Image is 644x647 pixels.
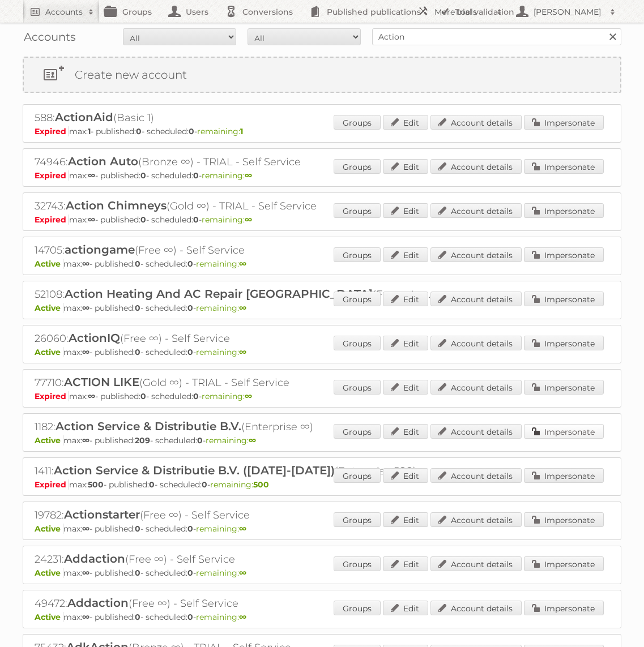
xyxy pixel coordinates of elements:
p: max: - published: - scheduled: - [35,215,609,225]
strong: ∞ [249,435,256,445]
strong: ∞ [245,391,252,401]
p: max: - published: - scheduled: - [35,479,609,490]
strong: 0 [193,215,199,225]
p: max: - published: - scheduled: - [35,170,609,181]
a: Groups [334,247,381,262]
a: Impersonate [524,601,604,615]
h2: 24231: (Free ∞) - Self Service [35,552,431,567]
span: remaining: [196,259,246,269]
strong: 0 [187,524,193,534]
span: Active [35,435,63,445]
span: Active [35,259,63,269]
span: remaining: [202,170,252,181]
a: Groups [334,468,381,483]
span: Expired [35,170,69,181]
a: Account details [430,115,522,130]
a: Groups [334,424,381,439]
a: Account details [430,424,522,439]
p: max: - published: - scheduled: - [35,391,609,401]
a: Account details [430,512,522,527]
strong: 0 [135,259,140,269]
span: Active [35,568,63,578]
a: Edit [383,159,428,174]
span: actiongame [65,243,135,256]
h2: 52108: (Free ∞) - Self Service [35,287,431,302]
h2: [PERSON_NAME] [531,6,604,18]
h2: 1182: (Enterprise ∞) [35,419,431,434]
span: remaining: [196,303,246,313]
a: Groups [334,380,381,395]
h2: 14705: (Free ∞) - Self Service [35,243,431,258]
span: Action Service & Distributie B.V. ([DATE]-[DATE]) [54,464,335,477]
strong: ∞ [239,259,246,269]
strong: ∞ [239,568,246,578]
h2: 1411: (Enterprise 500) [35,464,431,478]
strong: 500 [253,479,269,490]
a: Account details [430,203,522,218]
a: Groups [334,292,381,306]
span: Expired [35,215,69,225]
h2: More tools [434,6,491,18]
span: remaining: [196,568,246,578]
strong: 0 [135,612,140,622]
span: Actionstarter [64,508,140,521]
strong: 0 [135,303,140,313]
a: Impersonate [524,512,604,527]
strong: 1 [88,126,91,136]
a: Create new account [24,58,620,92]
h2: 77710: (Gold ∞) - TRIAL - Self Service [35,375,431,390]
a: Edit [383,512,428,527]
span: remaining: [196,347,246,357]
span: Addaction [67,596,129,610]
strong: ∞ [239,524,246,534]
a: Impersonate [524,247,604,262]
a: Impersonate [524,380,604,395]
a: Groups [334,512,381,527]
p: max: - published: - scheduled: - [35,126,609,136]
span: Action Service & Distributie B.V. [56,419,241,433]
strong: 0 [135,568,140,578]
strong: ∞ [82,259,89,269]
a: Edit [383,380,428,395]
a: Edit [383,115,428,130]
strong: 0 [136,126,142,136]
strong: 1 [240,126,243,136]
strong: 0 [135,524,140,534]
strong: ∞ [88,170,95,181]
span: Expired [35,479,69,490]
strong: ∞ [245,215,252,225]
strong: 0 [193,170,199,181]
span: Action Heating And AC Repair [GEOGRAPHIC_DATA] [65,287,373,301]
span: Active [35,347,63,357]
strong: 209 [135,435,150,445]
strong: 0 [187,347,193,357]
strong: ∞ [239,303,246,313]
span: Action Auto [68,155,138,168]
strong: 0 [187,259,193,269]
span: Active [35,524,63,534]
h2: Accounts [45,6,83,18]
span: ActionIQ [69,331,120,345]
a: Groups [334,556,381,571]
a: Groups [334,203,381,218]
strong: 0 [193,391,199,401]
a: Edit [383,247,428,262]
a: Groups [334,601,381,615]
a: Impersonate [524,468,604,483]
a: Account details [430,336,522,350]
strong: ∞ [239,612,246,622]
span: remaining: [197,126,243,136]
a: Edit [383,203,428,218]
a: Account details [430,380,522,395]
a: Groups [334,159,381,174]
p: max: - published: - scheduled: - [35,435,609,445]
p: max: - published: - scheduled: - [35,259,609,269]
a: Edit [383,601,428,615]
a: Impersonate [524,556,604,571]
h2: 19782: (Free ∞) - Self Service [35,508,431,522]
strong: 0 [187,612,193,622]
a: Impersonate [524,115,604,130]
h2: 26060: (Free ∞) - Self Service [35,331,431,346]
p: max: - published: - scheduled: - [35,524,609,534]
a: Impersonate [524,159,604,174]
